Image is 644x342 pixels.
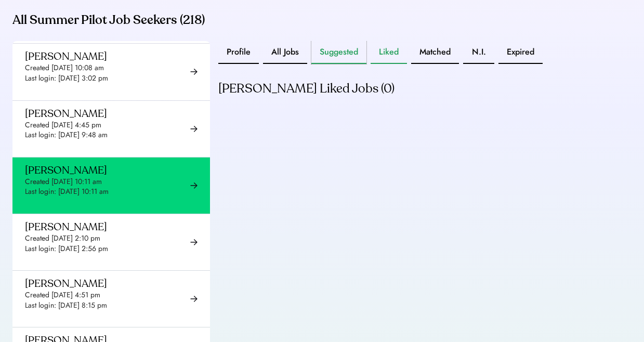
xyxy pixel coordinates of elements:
button: Profile [218,41,259,64]
div: Last login: [DATE] 2:56 pm [25,244,108,254]
div: [PERSON_NAME] [25,107,107,120]
button: Liked [371,41,407,64]
div: [PERSON_NAME] [25,220,107,233]
div: Last login: [DATE] 8:15 pm [25,300,107,311]
div: Last login: [DATE] 9:48 am [25,130,108,140]
button: Suggested [311,41,366,64]
div: Created [DATE] 4:51 pm [25,290,100,300]
button: N.I. [463,41,494,64]
div: Last login: [DATE] 10:11 am [25,187,109,197]
div: [PERSON_NAME] [25,277,107,290]
button: All Jobs [263,41,307,64]
img: arrow-right-black.svg [190,125,198,133]
img: arrow-right-black.svg [190,239,198,246]
div: Created [DATE] 10:11 am [25,177,102,187]
div: [PERSON_NAME] Liked Jobs (0) [218,81,395,97]
div: [PERSON_NAME] [25,164,107,177]
img: arrow-right-black.svg [190,182,198,189]
div: Created [DATE] 4:45 pm [25,120,101,130]
div: [PERSON_NAME] [25,50,107,63]
div: Created [DATE] 10:08 am [25,63,104,73]
div: Created [DATE] 2:10 pm [25,233,100,244]
div: All Summer Pilot Job Seekers (218) [12,12,601,29]
img: arrow-right-black.svg [190,68,198,75]
button: Matched [411,41,459,64]
img: arrow-right-black.svg [190,295,198,302]
div: Last login: [DATE] 3:02 pm [25,73,108,84]
button: Expired [498,41,543,64]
